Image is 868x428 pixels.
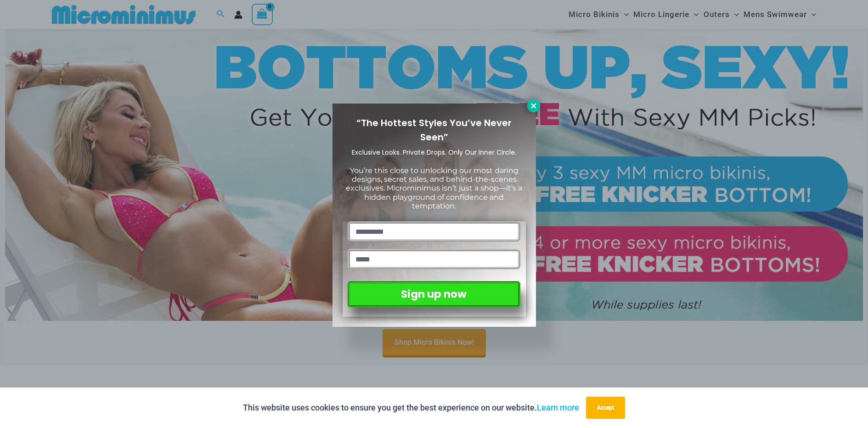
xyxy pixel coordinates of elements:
[346,166,522,210] span: You’re this close to unlocking our most daring designs, secret sales, and behind-the-scenes exclu...
[537,403,579,412] a: Learn more
[352,148,516,157] span: Exclusive Looks. Private Drops. Only Our Inner Circle.
[243,401,579,415] p: This website uses cookies to ensure you get the best experience on our website.
[586,397,625,419] button: Accept
[356,116,512,144] span: “The Hottest Styles You’ve Never Seen”
[348,281,520,307] button: Sign up now
[527,99,540,112] button: Close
